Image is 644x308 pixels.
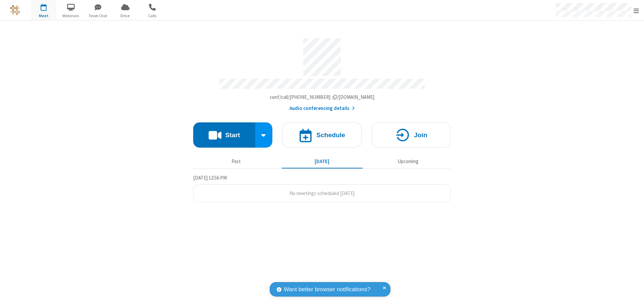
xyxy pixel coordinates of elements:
[193,122,255,148] button: Start
[225,132,240,138] h4: Start
[368,155,448,168] button: Upcoming
[284,285,370,294] span: Want better browser notifications?
[193,175,227,181] span: [DATE] 12:56 PM
[270,94,375,100] span: Copy my meeting room link
[414,132,427,138] h4: Join
[58,13,84,19] span: Webinars
[270,93,375,101] button: Copy my meeting room linkCopy my meeting room link
[196,155,277,168] button: Past
[316,132,345,138] h4: Schedule
[289,105,355,112] button: Audio conferencing details
[113,13,138,19] span: Drive
[140,13,165,19] span: Calls
[10,5,20,15] img: QA Selenium DO NOT DELETE OR CHANGE
[282,155,363,168] button: [DATE]
[627,291,639,303] iframe: Chat
[372,122,451,148] button: Join
[193,174,451,203] section: Today's Meetings
[31,13,56,19] span: Meet
[282,122,362,148] button: Schedule
[289,190,355,196] span: No meetings scheduled [DATE]
[193,33,451,112] section: Account details
[255,122,273,148] div: Start conference options
[86,13,111,19] span: Team Chat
